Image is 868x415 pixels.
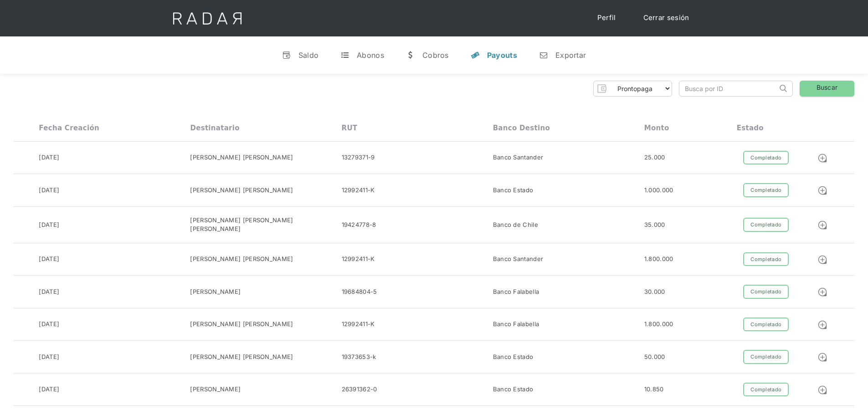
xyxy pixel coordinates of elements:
img: Detalle [817,385,827,395]
div: 1.000.000 [644,186,673,195]
img: Detalle [817,153,827,163]
div: Saldo [298,51,319,60]
div: Banco destino [493,124,550,132]
div: Completado [743,151,789,165]
img: Detalle [817,352,827,362]
img: Detalle [817,287,827,297]
div: Completado [743,318,789,332]
div: [PERSON_NAME] [190,287,241,297]
div: Banco Falabella [493,320,539,329]
div: Completado [743,383,789,397]
div: Banco Santander [493,153,544,162]
div: Completado [743,285,789,299]
div: 30.000 [644,287,665,297]
div: Banco Santander [493,255,544,264]
div: Fecha creación [39,124,99,132]
a: Perfil [588,9,625,27]
div: [PERSON_NAME] [PERSON_NAME] [190,255,293,264]
div: 19424778-8 [342,220,376,230]
div: 19684804-5 [342,287,377,297]
div: [PERSON_NAME] [PERSON_NAME] [190,353,293,362]
div: RUT [342,124,358,132]
div: Exportar [555,51,586,60]
div: Monto [644,124,669,132]
img: Detalle [817,220,827,230]
img: Detalle [817,255,827,265]
div: Destinatario [190,124,239,132]
div: [DATE] [39,353,59,362]
div: Completado [743,252,789,266]
div: Completado [743,350,789,364]
div: 10.850 [644,385,664,394]
div: Completado [743,218,789,232]
div: 19373653-k [342,353,376,362]
img: Detalle [817,185,827,195]
div: n [539,51,548,60]
div: Banco Estado [493,353,534,362]
div: 12992411-K [342,255,375,264]
div: [PERSON_NAME] [PERSON_NAME] [PERSON_NAME] [190,216,341,234]
div: 12992411-K [342,320,375,329]
div: [DATE] [39,320,59,329]
div: Completado [743,183,789,197]
form: Form [593,81,672,97]
div: [DATE] [39,186,59,195]
div: w [406,51,415,60]
div: [PERSON_NAME] [PERSON_NAME] [190,320,293,329]
div: 25.000 [644,153,665,162]
div: [PERSON_NAME] [PERSON_NAME] [190,186,293,195]
img: Detalle [817,320,827,330]
div: t [340,51,349,60]
div: 13279371-9 [342,153,375,162]
div: [PERSON_NAME] [190,385,241,394]
div: Abonos [357,51,384,60]
div: v [282,51,291,60]
input: Busca por ID [679,81,777,96]
div: Banco Estado [493,385,534,394]
div: 1.800.000 [644,255,673,264]
div: 50.000 [644,353,665,362]
a: Cerrar sesión [634,9,699,27]
div: 26391362-0 [342,385,377,394]
div: [DATE] [39,287,59,297]
div: Banco de Chile [493,220,538,230]
div: [DATE] [39,220,59,230]
div: 12992411-K [342,186,375,195]
div: Cobros [422,51,449,60]
div: Banco Falabella [493,287,539,297]
div: [PERSON_NAME] [PERSON_NAME] [190,153,293,162]
div: 1.800.000 [644,320,673,329]
div: Banco Estado [493,186,534,195]
div: [DATE] [39,153,59,162]
div: [DATE] [39,255,59,264]
div: [DATE] [39,385,59,394]
a: Buscar [800,81,854,97]
div: Estado [737,124,764,132]
div: 35.000 [644,220,665,230]
div: y [471,51,480,60]
div: Payouts [487,51,517,60]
